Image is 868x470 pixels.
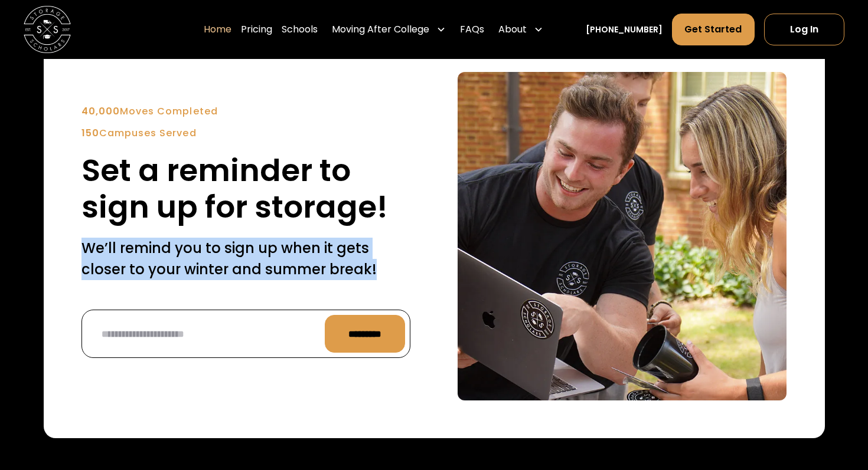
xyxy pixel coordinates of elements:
a: home [24,6,71,53]
strong: 150 [81,126,99,140]
a: [PHONE_NUMBER] [586,24,663,36]
h2: Set a reminder to sign up for storage! [81,152,410,226]
a: Log In [764,14,844,45]
img: Storage Scholars main logo [24,6,71,53]
p: We’ll remind you to sign up when it gets closer to your winter and summer break! [81,238,410,280]
div: Moving After College [327,13,451,46]
div: Moving After College [332,22,429,37]
div: About [494,13,548,46]
strong: 40,000 [81,104,120,118]
a: Get Started [672,14,754,45]
a: Home [204,13,231,46]
a: Schools [282,13,318,46]
a: FAQs [460,13,484,46]
div: About [498,22,527,37]
div: Campuses Served [81,126,410,140]
form: Reminder Form [81,310,410,358]
a: Pricing [241,13,272,46]
div: Moves Completed [81,104,410,119]
img: Sign up for a text reminder. [458,72,787,400]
